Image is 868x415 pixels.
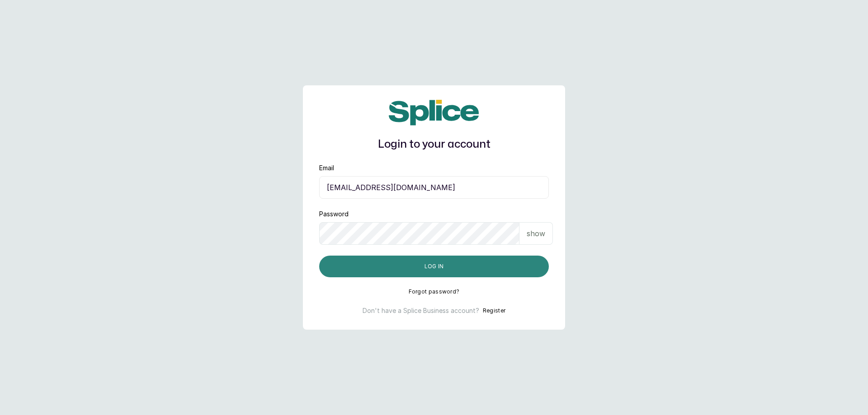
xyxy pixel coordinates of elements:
[319,256,549,277] button: Log in
[319,163,334,173] label: Email
[409,288,460,295] button: Forgot password?
[363,306,479,315] p: Don't have a Splice Business account?
[319,136,549,153] h1: Login to your account
[319,210,349,219] label: Password
[319,176,549,199] input: email@acme.com
[483,306,505,315] button: Register
[527,228,545,239] p: show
